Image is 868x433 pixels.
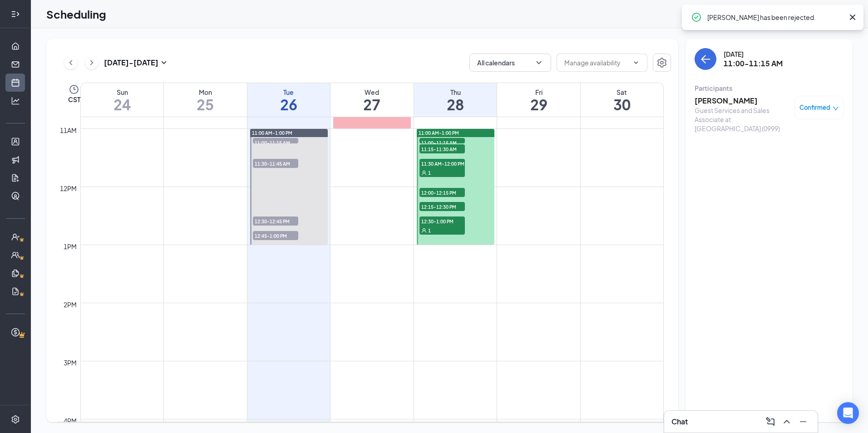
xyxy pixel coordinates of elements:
[62,416,79,426] div: 4pm
[837,402,859,424] div: Open Intercom Messenger
[691,12,702,23] svg: CheckmarkCircle
[779,414,794,429] button: ChevronUp
[763,414,778,429] button: ComposeMessage
[798,416,809,427] svg: Minimize
[64,56,78,69] button: ChevronLeft
[419,159,465,168] span: 11:30 AM-12:00 PM
[724,49,783,59] div: [DATE]
[253,138,298,147] span: 11:00-11:15 AM
[247,83,330,117] a: August 26, 2025
[62,241,79,251] div: 1pm
[497,83,580,117] a: August 29, 2025
[497,97,580,112] h1: 29
[81,83,163,117] a: August 24, 2025
[497,88,580,97] div: Fri
[58,125,79,135] div: 11am
[330,88,414,97] div: Wed
[695,84,843,93] div: Participants
[656,57,667,68] svg: Settings
[69,84,79,95] svg: Clock
[419,202,465,211] span: 12:15-12:30 PM
[85,56,99,69] button: ChevronRight
[671,417,688,427] h3: Chat
[695,48,716,70] button: back-button
[414,97,497,112] h1: 28
[724,59,783,69] h3: 11:00-11:15 AM
[781,416,792,427] svg: ChevronUp
[87,57,96,68] svg: ChevronRight
[247,88,330,97] div: Tue
[62,300,79,310] div: 2pm
[799,103,830,112] span: Confirmed
[11,10,20,19] svg: Expand
[419,138,465,147] span: 11:00-11:15 AM
[428,170,431,176] span: 1
[414,88,497,97] div: Thu
[81,97,163,112] h1: 24
[66,57,75,68] svg: ChevronLeft
[581,88,663,97] div: Sat
[632,59,640,66] svg: ChevronDown
[765,416,776,427] svg: ComposeMessage
[796,414,810,429] button: Minimize
[419,144,465,153] span: 11:15-11:30 AM
[833,105,839,112] span: down
[847,12,858,23] svg: Cross
[164,83,247,117] a: August 25, 2025
[695,96,790,106] h3: [PERSON_NAME]
[253,231,298,240] span: 12:45-1:00 PM
[419,216,465,226] span: 12:30-1:00 PM
[581,83,663,117] a: August 30, 2025
[104,58,158,68] h3: [DATE] - [DATE]
[247,97,330,112] h1: 26
[330,97,414,112] h1: 27
[68,95,80,104] span: CST
[58,183,79,193] div: 12pm
[419,188,465,197] span: 12:00-12:15 PM
[253,159,298,168] span: 11:30-11:45 AM
[421,228,427,233] svg: User
[707,12,843,23] div: [PERSON_NAME] has been rejected.
[534,58,543,67] svg: ChevronDown
[253,216,298,226] span: 12:30-12:45 PM
[653,54,671,72] button: Settings
[700,54,711,64] svg: ArrowLeft
[469,54,551,72] button: All calendarsChevronDown
[419,130,459,136] span: 11:00 AM-1:00 PM
[11,415,20,424] svg: Settings
[81,88,163,97] div: Sun
[581,97,663,112] h1: 30
[564,58,629,68] input: Manage availability
[330,83,414,117] a: August 27, 2025
[11,96,20,105] svg: Analysis
[62,358,79,368] div: 3pm
[158,57,169,68] svg: SmallChevronDown
[695,106,790,133] div: Guest Services and Sales Associate at [GEOGRAPHIC_DATA] (0999)
[421,170,427,176] svg: User
[252,130,292,136] span: 11:00 AM-1:00 PM
[164,97,247,112] h1: 25
[414,83,497,117] a: August 28, 2025
[46,6,106,22] h1: Scheduling
[164,88,247,97] div: Mon
[428,227,431,234] span: 1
